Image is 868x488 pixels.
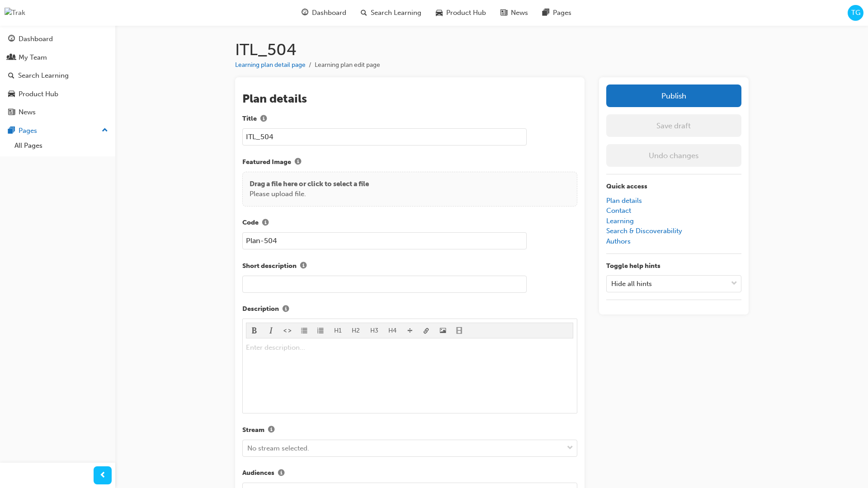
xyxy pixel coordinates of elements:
[102,125,108,136] span: up-icon
[4,29,112,122] button: DashboardMy TeamSearch LearningProduct HubNews
[242,424,577,436] label: Stream
[606,217,634,225] a: Learning
[279,323,296,338] button: format_monospace-icon
[268,328,274,335] span: format_italic-icon
[250,189,369,199] p: Please upload file.
[317,328,324,335] span: format_ol-icon
[19,52,47,63] div: My Team
[383,323,402,338] button: H4
[567,442,573,454] span: down-icon
[260,116,267,123] span: info-icon
[302,7,308,19] span: guage-icon
[606,182,741,192] p: Quick access
[235,40,749,60] h1: ITL_504
[8,108,15,117] span: news-icon
[294,4,354,22] a: guage-iconDashboard
[402,323,419,338] button: divider-icon
[851,8,860,18] span: TG
[291,156,305,168] button: Featured Image
[606,84,741,107] button: Publish
[5,8,25,18] img: Trak
[259,217,272,229] button: Code
[8,90,15,99] span: car-icon
[250,179,369,189] p: Drag a file here or click to select a file
[297,260,310,272] button: Short description
[257,113,270,125] button: Title
[500,7,507,19] span: news-icon
[246,323,263,338] button: format_bold-icon
[371,8,421,18] span: Search Learning
[606,197,642,205] a: Plan details
[99,470,106,481] span: prev-icon
[268,427,274,434] span: info-icon
[493,4,535,22] a: news-iconNews
[8,54,15,62] span: people-icon
[242,172,577,206] div: Drag a file here or click to select a filePlease upload file.
[451,323,468,338] button: video-icon
[329,323,347,338] button: H1
[511,8,528,18] span: News
[440,328,446,335] span: image-icon
[731,278,737,290] span: down-icon
[300,263,307,270] span: info-icon
[279,304,292,315] button: Description
[429,4,493,22] a: car-iconProduct Hub
[274,468,288,479] button: Audiences
[242,92,577,106] h2: Plan details
[283,306,289,314] span: info-icon
[542,7,549,19] span: pages-icon
[251,328,258,335] span: format_bold-icon
[284,328,291,335] span: format_monospace-icon
[263,323,280,338] button: format_italic-icon
[242,113,577,125] label: Title
[4,86,112,103] a: Product Hub
[436,7,443,19] span: car-icon
[312,323,329,338] button: format_ol-icon
[611,278,652,289] div: Hide all hints
[606,206,631,215] a: Contact
[4,31,112,47] a: Dashboard
[553,8,571,18] span: Pages
[19,34,53,44] div: Dashboard
[8,72,14,80] span: search-icon
[418,323,435,338] button: link-icon
[315,60,380,70] li: Learning plan edit page
[606,237,631,245] a: Authors
[242,260,577,272] label: Short description
[235,61,306,69] a: Learning plan detail page
[11,139,112,153] a: All Pages
[8,35,15,43] span: guage-icon
[295,159,301,166] span: info-icon
[407,328,413,335] span: divider-icon
[247,443,309,454] div: No stream selected.
[312,8,346,18] span: Dashboard
[4,122,112,139] button: Pages
[435,323,452,338] button: image-icon
[606,114,741,137] button: Save draft
[242,156,577,168] label: Featured Image
[606,227,682,235] a: Search & Discoverability
[19,126,37,136] div: Pages
[242,217,577,229] label: Code
[848,5,863,21] button: TG
[456,328,462,335] span: video-icon
[296,323,313,338] button: format_ul-icon
[4,67,112,84] a: Search Learning
[446,8,486,18] span: Product Hub
[354,4,429,22] a: search-iconSearch Learning
[19,89,58,99] div: Product Hub
[606,261,741,272] p: Toggle help hints
[242,468,274,479] span: Audiences
[361,7,367,19] span: search-icon
[4,104,112,121] a: News
[262,220,269,227] span: info-icon
[8,127,15,135] span: pages-icon
[365,323,384,338] button: H3
[278,470,284,478] span: info-icon
[18,70,69,81] div: Search Learning
[4,49,112,66] a: My Team
[242,304,577,315] label: Description
[423,328,429,335] span: link-icon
